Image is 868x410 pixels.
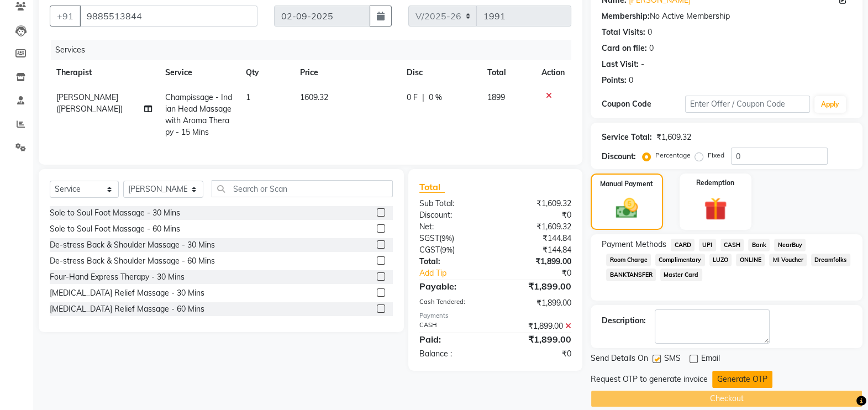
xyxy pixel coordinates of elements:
th: Disc [400,60,481,85]
div: ₹0 [509,267,580,279]
div: Membership: [602,10,650,22]
div: 0 [629,75,633,86]
div: ₹1,609.32 [496,221,580,233]
input: Search by Name/Mobile/Email/Code [80,6,257,27]
span: Complimentary [655,254,705,266]
th: Therapist [50,60,159,85]
span: NearBuy [774,239,806,251]
div: Services [51,40,580,60]
label: Redemption [696,178,734,188]
span: UPI [699,239,716,251]
span: CARD [671,239,695,251]
span: | [422,92,424,103]
span: 1609.32 [300,92,328,102]
img: _gift.svg [697,195,734,223]
div: Discount: [411,209,496,221]
div: Total: [411,256,496,267]
label: Percentage [655,150,691,160]
span: [PERSON_NAME] ([PERSON_NAME]) [56,92,123,114]
div: Card on file: [602,43,647,54]
div: Payments [419,311,571,320]
div: ₹0 [496,209,580,221]
div: ( ) [411,233,496,244]
th: Price [293,60,401,85]
span: SMS [664,353,681,366]
div: Cash Tendered: [411,297,496,309]
div: Description: [602,315,646,327]
button: +91 [50,6,81,27]
div: 0 [648,27,652,38]
th: Qty [239,60,293,85]
span: BANKTANSFER [606,269,656,281]
div: Coupon Code [602,98,685,110]
th: Service [159,60,239,85]
div: 0 [649,43,654,54]
span: SGST [419,233,439,243]
div: Service Total: [602,132,652,143]
div: Request OTP to generate invoice [591,374,708,385]
div: No Active Membership [602,10,851,22]
div: ₹1,899.00 [496,333,580,346]
div: Payable: [411,280,496,293]
div: Points: [602,75,627,86]
th: Action [535,60,571,85]
div: Sub Total: [411,198,496,209]
div: Net: [411,221,496,233]
input: Search or Scan [212,180,393,197]
div: ₹1,609.32 [656,132,691,143]
div: ₹1,899.00 [496,256,580,267]
span: CASH [720,239,744,251]
div: ₹144.84 [496,244,580,256]
div: ( ) [411,244,496,256]
button: Generate OTP [712,371,772,388]
input: Enter Offer / Coupon Code [685,96,810,113]
span: 1 [246,92,250,102]
button: Apply [814,96,846,113]
div: Total Visits: [602,27,645,38]
span: Total [419,181,445,193]
div: Balance : [411,348,496,360]
span: LUZO [709,254,732,266]
span: Room Charge [606,254,651,266]
div: ₹1,899.00 [496,320,580,332]
div: ₹1,609.32 [496,198,580,209]
a: Add Tip [411,267,509,279]
th: Total [481,60,535,85]
span: Send Details On [591,353,648,366]
div: ₹1,899.00 [496,280,580,293]
div: Last Visit: [602,59,639,70]
div: Discount: [602,151,636,162]
span: 1899 [487,92,505,102]
div: Sole to Soul Foot Massage - 30 Mins [50,207,180,219]
div: Sole to Soul Foot Massage - 60 Mins [50,223,180,235]
span: Dreamfolks [811,254,850,266]
div: CASH [411,320,496,332]
div: Four-Hand Express Therapy - 30 Mins [50,271,185,283]
span: 0 % [429,92,442,103]
span: 9% [442,245,453,254]
div: De-stress Back & Shoulder Massage - 30 Mins [50,239,215,251]
span: Champissage - Indian Head Massage with Aroma Therapy - 15 Mins [165,92,232,137]
span: Bank [748,239,770,251]
div: [MEDICAL_DATA] Relief Massage - 30 Mins [50,287,204,299]
div: ₹144.84 [496,233,580,244]
span: Master Card [660,269,702,281]
span: 9% [441,234,452,243]
span: MI Voucher [769,254,807,266]
span: CGST [419,245,440,255]
div: [MEDICAL_DATA] Relief Massage - 60 Mins [50,303,204,315]
div: ₹1,899.00 [496,297,580,309]
div: ₹0 [496,348,580,360]
label: Manual Payment [600,179,653,189]
span: Email [701,353,720,366]
img: _cash.svg [609,196,645,221]
span: Payment Methods [602,239,666,250]
div: Paid: [411,333,496,346]
div: - [641,59,644,70]
label: Fixed [708,150,724,160]
span: 0 F [407,92,418,103]
span: ONLINE [736,254,765,266]
div: De-stress Back & Shoulder Massage - 60 Mins [50,255,215,267]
